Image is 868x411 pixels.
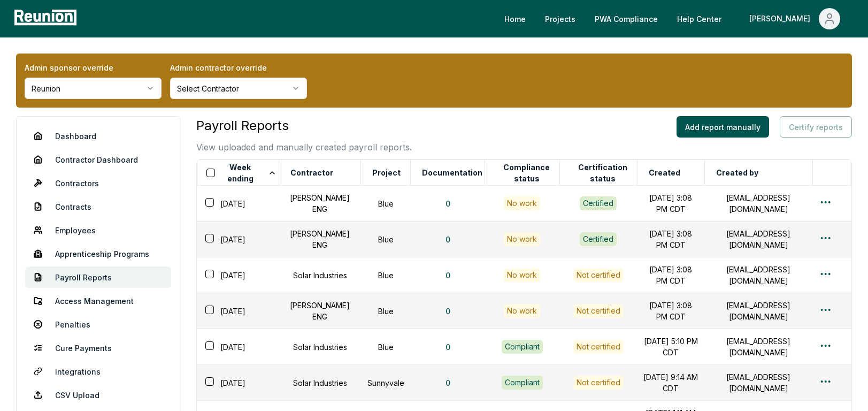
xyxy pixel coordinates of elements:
a: Penalties [25,314,171,335]
td: Solar Industries [279,365,361,401]
a: PWA Compliance [586,8,666,29]
a: Contractors [25,172,171,194]
a: Apprenticeship Programs [25,243,171,264]
a: Dashboard [25,125,171,147]
div: [PERSON_NAME] [749,8,815,29]
button: Not certified [573,304,624,318]
td: [DATE] 5:10 PM CDT [637,329,704,365]
button: Week ending [219,162,279,184]
button: Not certified [573,268,624,282]
nav: Main [496,8,857,29]
button: 0 [437,264,459,286]
td: Blue [361,222,411,257]
td: [PERSON_NAME] ENG [279,222,361,257]
a: Projects [536,8,584,29]
div: No work [504,232,540,246]
a: Cure Payments [25,337,171,359]
div: No work [504,304,540,318]
td: [EMAIL_ADDRESS][DOMAIN_NAME] [704,293,812,329]
a: Home [496,8,534,29]
button: 0 [437,300,459,322]
td: Blue [361,293,411,329]
a: Contractor Dashboard [25,149,171,170]
div: [DATE] [203,196,279,211]
a: Payroll Reports [25,267,171,288]
td: [DATE] 9:14 AM CDT [637,365,704,401]
td: [EMAIL_ADDRESS][DOMAIN_NAME] [704,222,812,257]
a: Help Center [669,8,730,29]
button: Created [647,162,682,184]
div: [DATE] [203,303,279,319]
div: Compliant [502,376,543,390]
a: Employees [25,219,171,241]
h3: Payroll Reports [196,116,412,135]
button: Add report manually [677,116,769,138]
td: [EMAIL_ADDRESS][DOMAIN_NAME] [704,329,812,365]
td: [DATE] 3:08 PM CDT [637,222,704,257]
a: CSV Upload [25,384,171,406]
div: [DATE] [203,375,279,391]
a: Integrations [25,361,171,382]
td: [DATE] 3:08 PM CDT [637,186,704,222]
td: Blue [361,329,411,365]
div: [DATE] [203,339,279,355]
a: Contracts [25,196,171,217]
td: [DATE] 3:08 PM CDT [637,293,704,329]
button: Certified [580,232,617,246]
td: [DATE] 3:08 PM CDT [637,257,704,293]
td: [EMAIL_ADDRESS][DOMAIN_NAME] [704,257,812,293]
td: Blue [361,257,411,293]
button: Contractor [288,162,335,184]
label: Admin contractor override [170,62,307,73]
button: Certified [580,196,617,210]
td: [PERSON_NAME] ENG [279,293,361,329]
div: [DATE] [203,268,279,283]
p: View uploaded and manually created payroll reports. [196,141,412,154]
button: [PERSON_NAME] [741,8,849,29]
button: Documentation [420,162,485,184]
a: Access Management [25,290,171,311]
td: [EMAIL_ADDRESS][DOMAIN_NAME] [704,186,812,222]
td: Sunnyvale [361,365,411,401]
div: Compliant [502,340,543,354]
button: Not certified [573,340,624,354]
button: 0 [437,193,459,214]
button: Certification status [569,162,637,184]
div: [DATE] [203,232,279,247]
button: Project [370,162,403,184]
td: Solar Industries [279,329,361,365]
td: Solar Industries [279,257,361,293]
td: Blue [361,186,411,222]
div: No work [504,196,540,210]
button: Created by [714,162,761,184]
button: 0 [437,229,459,250]
button: Not certified [573,376,624,390]
td: [EMAIL_ADDRESS][DOMAIN_NAME] [704,365,812,401]
button: 0 [437,336,459,357]
div: No work [504,268,540,282]
label: Admin sponsor override [25,62,162,73]
button: 0 [437,372,459,393]
button: Compliance status [494,162,559,184]
td: [PERSON_NAME] ENG [279,186,361,222]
